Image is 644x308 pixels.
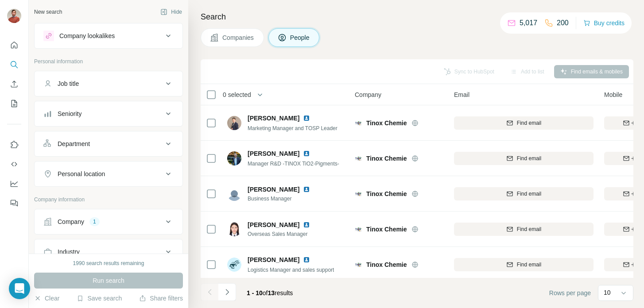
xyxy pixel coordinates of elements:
button: Clear [34,294,59,303]
button: Personal location [35,163,182,185]
span: Tinox Chemie [366,154,407,163]
span: [PERSON_NAME] [248,255,299,264]
img: LinkedIn logo [303,115,310,122]
button: Hide [154,5,188,19]
button: Share filters [139,294,183,303]
p: 10 [604,288,611,297]
img: Logo of Tinox Chemie [355,119,362,127]
span: of [263,289,268,296]
span: Tinox Chemie [366,225,407,234]
button: Feedback [7,195,21,211]
img: Avatar [227,116,241,130]
div: Industry [58,247,80,256]
span: 0 selected [223,90,251,99]
span: Find email [517,119,541,127]
img: Avatar [227,222,241,236]
p: 5,017 [520,18,537,28]
img: Logo of Tinox Chemie [355,226,362,233]
button: Find email [454,258,594,271]
button: Search [7,57,21,73]
div: 1990 search results remaining [73,259,144,267]
button: Use Surfe API [7,156,21,172]
button: Find email [454,223,594,236]
button: Enrich CSV [7,76,21,92]
span: Mobile [604,90,622,99]
button: Save search [77,294,122,303]
button: Seniority [35,103,182,124]
span: Logistics Manager and sales support [248,267,334,273]
img: LinkedIn logo [303,186,310,193]
span: Rows per page [549,289,591,297]
div: Personal location [58,169,105,178]
span: results [247,289,293,296]
span: Overseas Sales Manager [248,230,321,238]
p: Company information [34,196,183,204]
h4: Search [201,11,633,23]
button: Company1 [35,211,182,232]
span: 13 [268,289,275,296]
img: LinkedIn logo [303,150,310,157]
span: Companies [222,33,255,42]
img: LinkedIn logo [303,256,310,263]
button: Quick start [7,37,21,53]
span: [PERSON_NAME] [248,114,299,123]
div: Job title [58,79,79,88]
button: Navigate to next page [218,283,236,301]
img: Logo of Tinox Chemie [355,261,362,268]
span: Find email [517,261,541,269]
div: New search [34,8,62,16]
button: Buy credits [583,17,625,29]
button: Find email [454,116,594,130]
span: Business Manager [248,195,321,203]
span: 1 - 10 [247,289,263,296]
div: Open Intercom Messenger [9,278,30,299]
span: Find email [517,154,541,162]
span: People [290,33,310,42]
img: Avatar [7,9,21,23]
p: 200 [557,18,569,28]
span: [PERSON_NAME] [248,185,299,194]
img: Avatar [227,258,241,272]
div: Company [58,217,84,226]
img: Logo of Tinox Chemie [355,155,362,162]
button: Dashboard [7,176,21,192]
button: Find email [454,187,594,200]
button: Company lookalikes [35,25,182,46]
span: Marketing Manager and TOSP Leader [248,125,338,131]
span: Tinox Chemie [366,119,407,127]
div: 1 [89,218,100,226]
span: Manager R&D -TINOX TiO2-Pigments- [248,161,339,167]
p: Personal information [34,58,183,65]
button: Industry [35,241,182,262]
button: Use Surfe on LinkedIn [7,137,21,153]
img: Avatar [227,187,241,201]
img: Logo of Tinox Chemie [355,190,362,197]
div: Department [58,139,90,148]
span: Email [454,90,469,99]
span: Tinox Chemie [366,260,407,269]
span: [PERSON_NAME] [248,220,299,229]
span: Company [355,90,381,99]
span: Tinox Chemie [366,189,407,198]
div: Company lookalikes [59,31,115,40]
img: LinkedIn logo [303,221,310,228]
img: Avatar [227,151,241,166]
button: My lists [7,96,21,112]
button: Find email [454,152,594,165]
button: Job title [35,73,182,94]
button: Department [35,133,182,154]
div: Seniority [58,109,81,118]
span: Find email [517,225,541,233]
span: Find email [517,190,541,198]
span: [PERSON_NAME] [248,149,299,158]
